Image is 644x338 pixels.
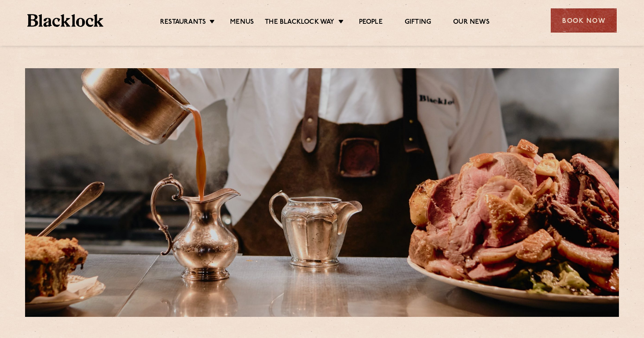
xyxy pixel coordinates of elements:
[230,18,254,28] a: Menus
[265,18,334,28] a: The Blacklock Way
[405,18,431,28] a: Gifting
[453,18,490,28] a: Our News
[359,18,383,28] a: People
[160,18,206,28] a: Restaurants
[551,8,617,33] div: Book Now
[27,14,103,27] img: BL_Textured_Logo-footer-cropped.svg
